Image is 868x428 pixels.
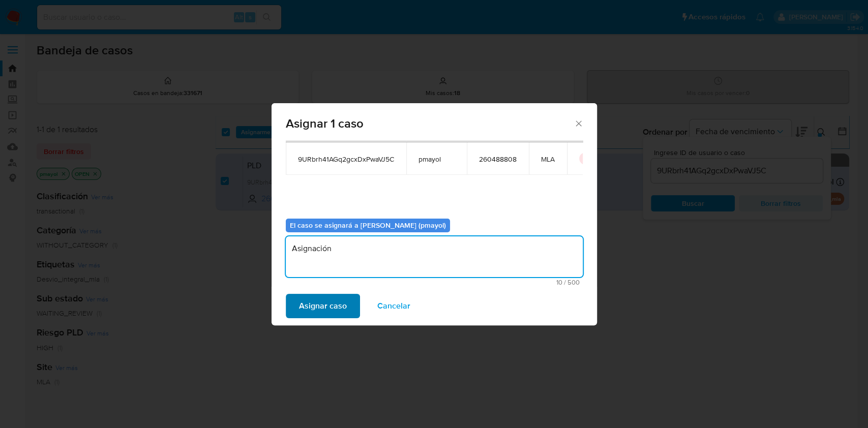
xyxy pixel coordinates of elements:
button: Cancelar [364,294,424,318]
span: 260488808 [479,155,517,164]
span: Máximo 500 caracteres [289,279,580,286]
button: Asignar caso [286,294,360,318]
span: Asignar 1 caso [286,117,574,130]
span: Cancelar [377,295,410,317]
span: pmayol [418,155,455,164]
button: icon-button [579,152,591,165]
span: Asignar caso [299,295,347,317]
div: assign-modal [272,103,597,325]
button: Cerrar ventana [574,118,583,128]
span: 9URbrh41AGq2gcxDxPwaVJ5C [298,155,394,164]
b: El caso se asignará a [PERSON_NAME] (pmayol) [290,220,446,230]
span: MLA [541,155,555,164]
textarea: Asignación [286,236,583,277]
